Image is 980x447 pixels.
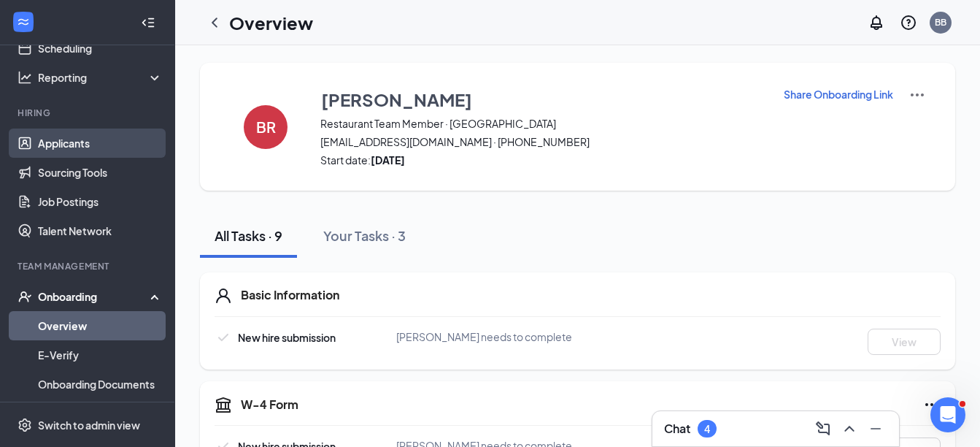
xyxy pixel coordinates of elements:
div: Your Tasks · 3 [323,226,406,245]
a: Onboarding Documents [38,370,163,399]
a: Overview [38,311,163,340]
button: ChevronUp [838,417,861,440]
div: All Tasks · 9 [215,226,282,245]
strong: [DATE] [371,153,405,167]
h3: Chat [664,421,690,437]
a: Scheduling [38,34,163,63]
svg: ChevronUp [841,420,858,438]
h1: Overview [229,10,313,35]
span: [PERSON_NAME] needs to complete [396,330,572,343]
a: Talent Network [38,216,163,245]
svg: QuestionInfo [900,14,917,31]
a: Applicants [38,129,163,158]
p: Share Onboarding Link [784,87,893,102]
button: View [868,329,941,355]
svg: UserCheck [18,289,32,304]
svg: ChevronLeft [206,14,223,31]
div: Hiring [18,107,160,119]
div: 4 [704,423,710,435]
svg: Minimize [867,420,884,438]
span: Start date: [320,153,765,167]
span: New hire submission [238,331,336,344]
button: Minimize [864,417,887,440]
a: Activity log [38,399,163,428]
h5: Basic Information [241,287,339,303]
button: Share Onboarding Link [783,86,894,102]
img: More Actions [908,86,926,104]
h4: BR [256,122,276,132]
button: BR [229,86,302,167]
svg: User [215,287,232,305]
svg: TaxGovernmentIcon [215,396,232,413]
svg: Notifications [868,14,885,31]
svg: Checkmark [215,329,232,346]
a: Sourcing Tools [38,158,163,187]
h5: W-4 Form [241,397,298,413]
svg: WorkstreamLogo [16,15,31,29]
div: BB [935,16,946,28]
svg: Analysis [18,70,32,85]
svg: Collapse [141,15,155,30]
svg: Settings [18,418,32,432]
div: Switch to admin view [38,418,140,432]
div: Onboarding [38,289,150,304]
a: Job Postings [38,187,163,216]
svg: Ellipses [923,396,941,413]
h3: [PERSON_NAME] [321,87,472,112]
div: Team Management [18,260,160,272]
span: [EMAIL_ADDRESS][DOMAIN_NAME] · [PHONE_NUMBER] [320,134,765,149]
svg: ComposeMessage [814,420,832,438]
div: Reporting [38,70,163,85]
a: E-Verify [38,340,163,370]
iframe: Intercom live chat [930,397,965,432]
button: ComposeMessage [811,417,835,440]
button: [PERSON_NAME] [320,86,765,112]
span: Restaurant Team Member · [GEOGRAPHIC_DATA] [320,116,765,131]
